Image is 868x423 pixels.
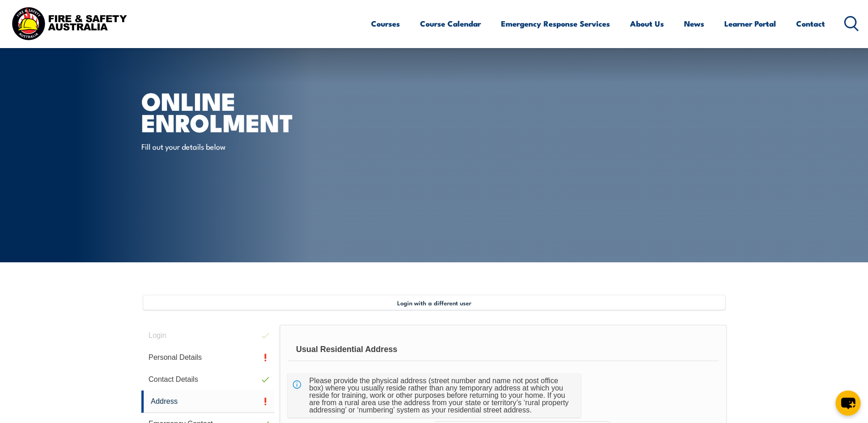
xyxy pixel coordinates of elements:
[141,369,275,390] a: Contact Details
[371,11,400,36] a: Courses
[836,390,861,416] button: chat-button
[141,141,308,152] p: Fill out your details below
[684,11,704,36] a: News
[141,347,275,369] a: Personal Details
[630,11,664,36] a: About Us
[306,374,574,418] div: Please provide the physical address (street number and name not post office box) where you usuall...
[420,11,481,36] a: Course Calendar
[141,390,275,413] a: Address
[724,11,776,36] a: Learner Portal
[288,338,718,361] div: Usual Residential Address
[141,90,367,132] h1: Online Enrolment
[397,299,471,306] span: Login with a different user
[501,11,610,36] a: Emergency Response Services
[796,11,825,36] a: Contact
